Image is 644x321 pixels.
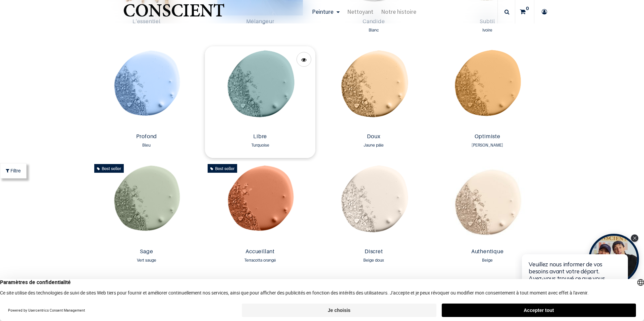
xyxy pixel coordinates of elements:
[205,161,315,246] img: Product image
[208,133,313,141] a: Libre
[435,248,540,256] a: Authentique
[92,46,202,130] img: Product image
[435,27,540,34] div: Ivoire
[208,142,313,149] div: Turquoise
[321,248,426,256] a: Discret
[347,8,373,15] span: Nettoyant
[208,164,237,173] div: Best seller
[297,52,311,67] a: Quick View
[94,133,199,141] a: Profond
[321,142,426,149] div: Jaune pâle
[524,5,531,12] sup: 0
[94,164,124,173] div: Best seller
[432,46,543,130] img: Product image
[319,46,429,130] img: Product image
[208,248,313,256] a: Accueillant
[435,133,540,141] a: Optimiste
[321,133,426,141] a: Doux
[312,8,333,15] span: Peinture
[10,167,21,174] span: Filtre
[208,257,313,264] div: Terracotta orangé
[321,257,426,264] div: Beige doux
[94,142,199,149] div: Bleu
[94,248,199,256] a: Sage
[381,8,416,15] span: Notre histoire
[319,161,429,246] img: Product image
[435,257,540,264] div: Beige
[432,161,543,246] img: Product image
[92,161,202,246] img: Product image
[435,142,540,149] div: [PERSON_NAME]
[205,46,315,130] img: Product image
[515,233,644,321] iframe: Tidio Chat
[321,27,426,34] div: Blanc
[94,257,199,264] div: Vert sauge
